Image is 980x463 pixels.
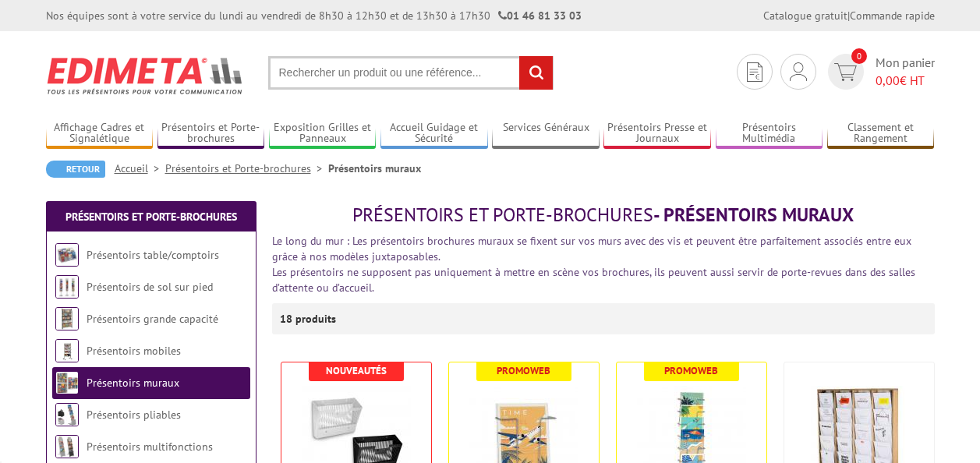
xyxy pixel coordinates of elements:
a: Présentoirs muraux [87,376,179,390]
img: devis rapide [790,62,807,81]
a: Accueil [115,161,165,175]
font: Les présentoirs ne supposent pas uniquement à mettre en scène vos brochures, ils peuvent aussi se... [272,265,915,295]
a: Présentoirs et Porte-brochures [165,161,328,175]
a: Présentoirs de sol sur pied [87,280,213,294]
img: Présentoirs muraux [55,371,79,394]
a: Présentoirs multifonctions [87,440,213,454]
div: | [763,8,935,23]
a: Exposition Grilles et Panneaux [269,121,377,147]
a: Commande rapide [850,9,935,23]
span: 0,00 [876,72,900,88]
img: Présentoirs grande capacité [55,307,79,330]
input: rechercher [519,56,553,90]
span: 0 [851,48,867,64]
a: Présentoirs Multimédia [716,121,823,147]
a: devis rapide 0 Mon panier 0,00€ HT [824,54,935,90]
span: Mon panier [876,54,935,90]
img: devis rapide [747,62,762,82]
a: Services Généraux [492,121,600,147]
h1: - Présentoirs muraux [272,205,935,225]
div: Nos équipes sont à votre service du lundi au vendredi de 8h30 à 12h30 et de 13h30 à 17h30 [46,8,582,23]
span: Présentoirs et Porte-brochures [352,203,653,227]
span: € HT [876,72,935,90]
b: Promoweb [497,364,550,377]
b: Nouveautés [326,364,387,377]
strong: 01 46 81 33 03 [498,9,582,23]
img: Présentoirs mobiles [55,339,79,362]
a: Affichage Cadres et Signalétique [46,121,154,147]
a: Classement et Rangement [827,121,935,147]
a: Présentoirs Presse et Journaux [603,121,711,147]
img: Présentoirs multifonctions [55,435,79,458]
img: Présentoirs table/comptoirs [55,243,79,267]
a: Catalogue gratuit [763,9,847,23]
li: Présentoirs muraux [328,161,421,176]
img: Edimeta [46,47,245,104]
input: Rechercher un produit ou une référence... [268,56,554,90]
b: Promoweb [664,364,718,377]
a: Présentoirs grande capacité [87,312,218,326]
p: 18 produits [280,303,338,334]
font: Le long du mur : Les présentoirs brochures muraux se fixent sur vos murs avec des vis et peuvent ... [272,234,911,263]
img: devis rapide [834,63,857,81]
img: Présentoirs pliables [55,403,79,426]
a: Présentoirs table/comptoirs [87,248,219,262]
a: Retour [46,161,105,178]
a: Présentoirs et Porte-brochures [157,121,265,147]
img: Présentoirs de sol sur pied [55,275,79,299]
a: Présentoirs et Porte-brochures [65,210,237,224]
a: Présentoirs pliables [87,408,181,422]
a: Accueil Guidage et Sécurité [380,121,488,147]
a: Présentoirs mobiles [87,344,181,358]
